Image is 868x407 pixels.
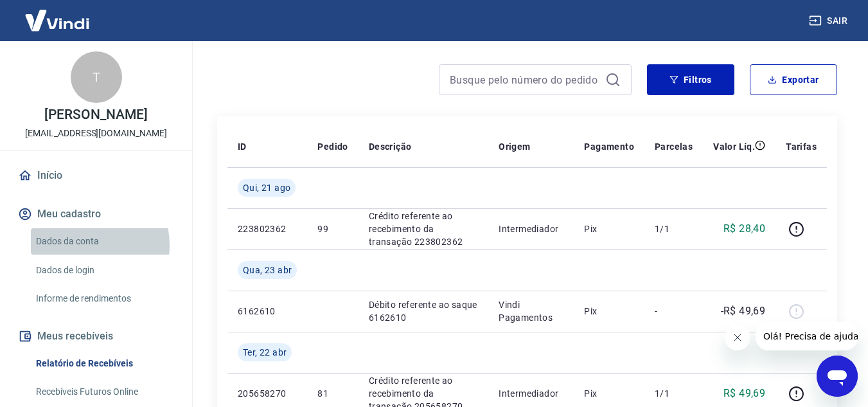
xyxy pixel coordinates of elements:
[655,305,693,318] p: -
[806,9,853,33] button: Sair
[369,140,412,153] p: Descrição
[238,222,297,235] p: 223802362
[243,264,292,276] span: Qua, 23 abr
[713,140,755,153] p: Valor Líq.
[15,322,177,350] button: Meus recebíveis
[725,325,750,350] iframe: Fechar mensagem
[655,222,693,235] p: 1/1
[655,140,693,153] p: Parcelas
[369,210,478,248] p: Crédito referente ao recebimento da transação 223802362
[25,127,167,140] p: [EMAIL_ADDRESS][DOMAIN_NAME]
[31,285,177,312] a: Informe de rendimentos
[243,181,290,194] span: Qui, 21 ago
[15,200,177,228] button: Meu cadastro
[721,303,766,319] p: -R$ 49,69
[499,387,563,400] p: Intermediador
[450,70,600,89] input: Busque pelo número do pedido
[584,387,634,400] p: Pix
[499,222,563,235] p: Intermediador
[71,51,122,103] div: T
[44,108,147,122] p: [PERSON_NAME]
[584,222,634,235] p: Pix
[31,379,177,405] a: Recebíveis Futuros Online
[723,221,765,237] p: R$ 28,40
[817,356,858,397] iframe: Botão para abrir a janela de mensagens
[499,140,530,153] p: Origem
[317,387,348,400] p: 81
[238,387,297,400] p: 205658270
[655,387,693,400] p: 1/1
[8,9,108,19] span: Olá! Precisa de ajuda?
[243,346,287,359] span: Ter, 22 abr
[369,298,478,324] p: Débito referente ao saque 6162610
[499,298,563,324] p: Vindi Pagamentos
[750,64,837,95] button: Exportar
[647,64,734,95] button: Filtros
[15,1,99,40] img: Vindi
[31,350,177,377] a: Relatório de Recebíveis
[15,161,177,190] a: Início
[584,140,634,153] p: Pagamento
[31,257,177,284] a: Dados de login
[317,140,348,153] p: Pedido
[786,140,817,153] p: Tarifas
[756,322,858,350] iframe: Mensagem da empresa
[723,386,765,401] p: R$ 49,69
[238,140,247,153] p: ID
[584,305,634,318] p: Pix
[317,222,348,235] p: 99
[31,228,177,255] a: Dados da conta
[238,305,297,318] p: 6162610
